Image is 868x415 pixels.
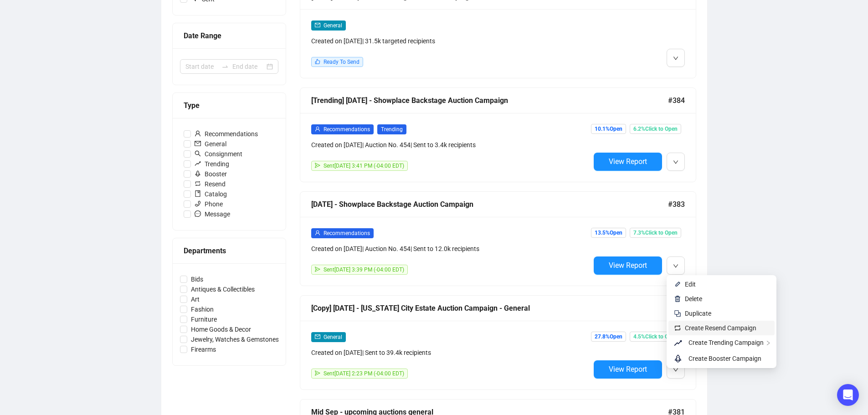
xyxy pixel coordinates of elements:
span: General [191,139,230,149]
div: [Copy] [DATE] - [US_STATE] City Estate Auction Campaign - General [311,302,668,314]
span: swap-right [221,63,229,70]
button: View Report [594,153,662,171]
span: Create Trending Campaign [688,339,764,346]
span: 4.5% Click to Open [630,332,681,342]
span: Catalog [191,189,231,199]
span: Sent [DATE] 2:23 PM (-04:00 EDT) [324,370,404,377]
div: [DATE] - Showplace Backstage Auction Campaign [311,199,668,210]
span: mail [315,22,320,28]
span: Fashion [187,304,217,314]
span: down [673,263,678,269]
span: send [315,370,320,376]
span: rocket [674,353,685,364]
span: Booster [191,169,231,179]
span: mail [315,334,320,339]
img: svg+xml;base64,PHN2ZyB4bWxucz0iaHR0cDovL3d3dy53My5vcmcvMjAwMC9zdmciIHhtbG5zOnhsaW5rPSJodHRwOi8vd3... [674,281,681,288]
span: General [324,22,342,29]
span: Recommendations [191,129,262,139]
div: Date Range [184,30,275,41]
span: Phone [191,199,226,209]
span: rise [195,160,201,167]
input: End date [232,61,265,72]
img: svg+xml;base64,PHN2ZyB4bWxucz0iaHR0cDovL3d3dy53My5vcmcvMjAwMC9zdmciIHdpZHRoPSIyNCIgaGVpZ2h0PSIyNC... [674,310,681,317]
span: Recommendations [324,126,370,133]
span: 13.5% Open [591,228,626,238]
span: search [195,150,201,157]
span: phone [195,200,201,207]
span: Art [187,294,203,304]
span: down [673,367,678,373]
span: Trending [191,159,233,169]
a: [DATE] - Showplace Backstage Auction Campaign#383userRecommendationsCreated on [DATE]| Auction No... [300,191,696,286]
span: down [673,56,678,61]
button: View Report [594,360,662,379]
span: Create Booster Campaign [688,355,761,362]
span: 6.2% Click to Open [630,124,681,134]
span: Consignment [191,149,246,159]
span: right [765,340,771,346]
span: Antiques & Collectibles [187,284,258,294]
a: [Trending] [DATE] - Showplace Backstage Auction Campaign#384userRecommendationsTrendingCreated on... [300,87,696,182]
img: svg+xml;base64,PHN2ZyB4bWxucz0iaHR0cDovL3d3dy53My5vcmcvMjAwMC9zdmciIHhtbG5zOnhsaW5rPSJodHRwOi8vd3... [674,295,681,302]
span: Delete [685,295,702,302]
div: Open Intercom Messenger [837,384,859,406]
div: Created on [DATE] | 31.5k targeted recipients [311,36,590,46]
span: down [673,159,678,165]
span: message [195,210,201,217]
span: View Report [609,157,647,166]
div: Type [184,100,275,111]
span: 7.3% Click to Open [630,228,681,238]
span: Resend [191,179,229,189]
span: Furniture [187,314,221,324]
span: to [221,63,229,70]
input: Start date [185,61,218,72]
button: View Report [594,256,662,275]
a: [Copy] [DATE] - [US_STATE] City Estate Auction Campaign - General#382mailGeneralCreated on [DATE]... [300,295,696,390]
span: View Report [609,261,647,270]
span: Edit [685,281,696,288]
span: Home Goods & Decor [187,324,255,334]
span: Bids [187,274,207,284]
span: Duplicate [685,310,711,317]
div: Created on [DATE] | Auction No. 454 | Sent to 3.4k recipients [311,140,590,150]
span: send [315,163,320,168]
div: Departments [184,245,275,256]
span: Jewelry, Watches & Gemstones [187,334,282,344]
span: like [315,59,320,64]
span: rise [674,338,685,348]
span: View Report [609,365,647,374]
span: Trending [377,124,406,134]
span: Ready To Send [324,59,360,65]
span: Recommendations [324,230,370,236]
div: [Trending] [DATE] - Showplace Backstage Auction Campaign [311,95,668,106]
div: Created on [DATE] | Auction No. 454 | Sent to 12.0k recipients [311,244,590,254]
span: 10.1% Open [591,124,626,134]
span: #383 [668,199,685,210]
span: mail [195,140,201,147]
span: Message [191,209,234,219]
span: user [195,130,201,137]
span: Sent [DATE] 3:41 PM (-04:00 EDT) [324,163,404,169]
span: 27.8% Open [591,332,626,342]
span: #384 [668,95,685,106]
span: retweet [195,180,201,187]
span: user [315,230,320,236]
span: book [195,190,201,197]
span: Sent [DATE] 3:39 PM (-04:00 EDT) [324,266,404,273]
img: retweet.svg [674,324,681,332]
span: rocket [195,170,201,177]
span: Create Resend Campaign [685,324,756,332]
div: Created on [DATE] | Sent to 39.4k recipients [311,348,590,358]
span: send [315,266,320,272]
span: General [324,334,342,340]
span: user [315,126,320,132]
span: Firearms [187,344,220,354]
